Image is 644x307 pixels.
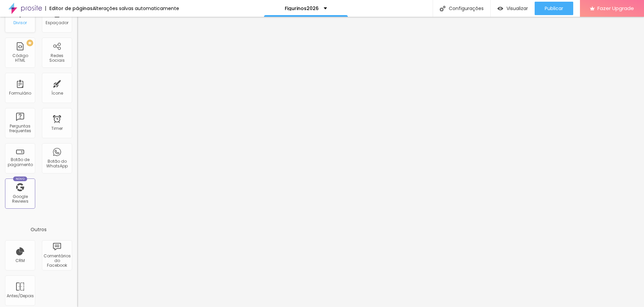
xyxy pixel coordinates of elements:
[46,20,68,25] div: Espaçador
[497,6,503,11] img: view-1.svg
[9,91,31,96] div: Formulário
[285,6,319,11] p: Figurinos2026
[491,2,535,15] button: Visualizar
[93,6,179,11] div: Alterações salvas automaticamente
[7,53,33,63] div: Código HTML
[597,5,634,11] span: Fazer Upgrade
[7,124,33,134] div: Perguntas frequentes
[44,53,70,63] div: Redes Sociais
[7,194,33,204] div: Google Reviews
[13,20,27,25] div: Divisor
[535,2,573,15] button: Publicar
[45,6,93,11] div: Editor de páginas
[506,6,528,11] span: Visualizar
[51,91,63,96] div: Ícone
[77,17,644,307] iframe: Editor
[13,176,28,181] div: Novo
[545,6,563,11] span: Publicar
[7,157,33,167] div: Botão de pagamento
[15,258,25,263] div: CRM
[51,126,63,131] div: Timer
[44,254,70,268] div: Comentários do Facebook
[44,159,70,169] div: Botão do WhatsApp
[7,294,33,298] div: Antes/Depois
[440,6,445,11] img: Icone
